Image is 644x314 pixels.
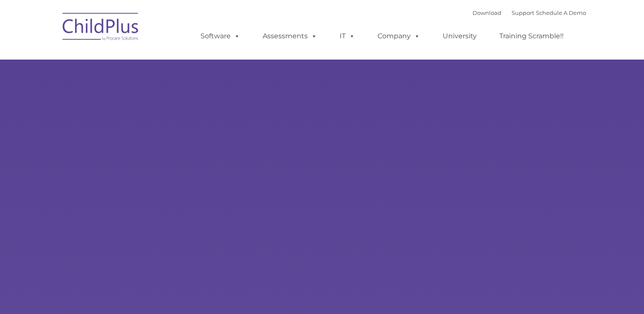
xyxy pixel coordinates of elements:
a: Company [369,28,429,45]
a: Download [472,9,501,16]
font: | [472,9,586,16]
a: IT [331,28,364,45]
a: Assessments [254,28,326,45]
a: Support [512,9,534,16]
a: Schedule A Demo [536,9,586,16]
a: Training Scramble!! [491,28,572,45]
img: ChildPlus by Procare Solutions [58,7,143,49]
a: Software [192,28,249,45]
a: University [434,28,485,45]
